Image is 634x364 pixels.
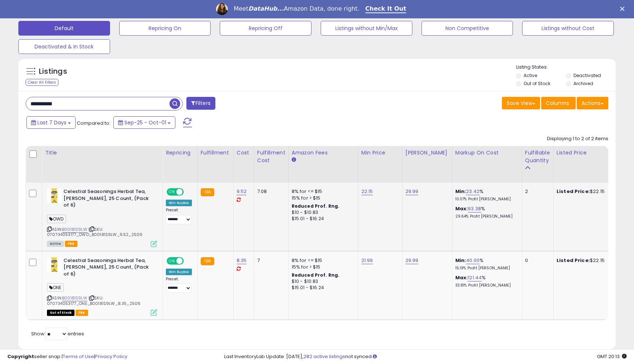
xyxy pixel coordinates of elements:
[65,241,77,247] span: FBA
[361,257,373,264] a: 21.99
[201,257,214,265] small: FBA
[455,266,516,271] p: 15.19% Profit [PERSON_NAME]
[167,189,176,195] span: ON
[455,197,516,202] p: 10.07% Profit [PERSON_NAME]
[303,353,345,360] a: 282 active listings
[455,188,516,202] div: %
[31,330,84,337] span: Show: entries
[361,149,399,157] div: Min Price
[292,157,296,163] small: Amazon Fees.
[466,188,480,195] a: 23.42
[292,188,353,195] div: 8% for <= $15
[237,149,251,157] div: Cost
[455,188,466,195] b: Min:
[455,205,468,212] b: Max:
[220,21,311,36] button: Repricing Off
[405,257,419,264] a: 29.99
[63,353,94,360] a: Terms of Use
[292,203,340,209] b: Reduced Prof. Rng.
[525,149,550,164] div: Fulfillable Quantity
[292,279,353,285] div: $10 - $10.83
[47,188,157,246] div: ASIN:
[47,257,157,315] div: ASIN:
[292,210,353,216] div: $10 - $10.83
[557,257,617,264] div: $22.15
[7,353,34,360] strong: Copyright
[292,264,353,270] div: 15% for > $15
[455,214,516,219] p: 29.64% Profit [PERSON_NAME]
[546,99,569,107] span: Columns
[557,149,620,157] div: Listed Price
[405,149,449,157] div: [PERSON_NAME]
[201,188,214,196] small: FBA
[257,149,285,164] div: Fulfillment Cost
[405,188,419,195] a: 29.99
[573,72,601,79] label: Deactivated
[201,149,230,157] div: Fulfillment
[45,149,160,157] div: Title
[62,295,87,301] a: B00181S9LW
[541,97,576,109] button: Columns
[63,188,153,211] b: Celestial Seasonings Herbal Tea, [PERSON_NAME], 25 Count, (Pack of 6)
[166,200,192,206] div: Win BuyBox
[468,205,481,212] a: 93.38
[516,64,615,71] p: Listing States:
[422,21,513,36] button: Non Competitive
[524,72,537,79] label: Active
[292,149,355,157] div: Amazon Fees
[47,215,66,223] span: OWD
[237,188,247,195] a: 9.52
[113,116,175,129] button: Sep-25 - Oct-01
[248,5,284,12] i: DataHub...
[522,21,614,36] button: Listings without Cost
[186,97,215,110] button: Filters
[547,135,608,142] div: Displaying 1 to 2 of 2 items
[166,149,194,157] div: Repricing
[257,257,283,264] div: 7
[62,226,87,233] a: B00181S9LW
[47,226,142,237] span: | SKU: 070734053177_OWD_B00181S9LW_9.52_2509
[216,3,228,15] img: Profile image for Georgie
[292,195,353,201] div: 15% for > $15
[292,257,353,264] div: 8% for <= $15
[76,310,88,316] span: FBA
[166,269,192,275] div: Win BuyBox
[47,257,62,272] img: 41msDQMpr6L._SL40_.jpg
[557,188,590,195] b: Listed Price:
[573,80,593,87] label: Archived
[557,188,617,195] div: $22.15
[167,258,176,264] span: ON
[47,241,64,247] span: All listings currently available for purchase on Amazon
[119,21,211,36] button: Repricing On
[577,97,608,109] button: Actions
[237,257,247,264] a: 8.35
[183,189,194,195] span: OFF
[18,21,110,36] button: Default
[292,216,353,222] div: $15.01 - $16.24
[47,283,64,292] span: ONE
[18,39,110,54] button: Deactivated & In Stock
[455,205,516,219] div: %
[525,188,548,195] div: 2
[597,353,627,360] span: 2025-10-9 20:13 GMT
[95,353,127,360] a: Privacy Policy
[455,283,516,288] p: 33.81% Profit [PERSON_NAME]
[26,116,76,129] button: Last 7 Days
[466,257,480,264] a: 40.00
[455,257,516,271] div: %
[234,5,360,12] div: Meet Amazon Data, done right.
[37,119,66,126] span: Last 7 Days
[502,97,540,109] button: Save View
[47,188,62,203] img: 41msDQMpr6L._SL40_.jpg
[365,5,407,13] a: Check It Out
[620,7,627,11] div: Close
[455,257,466,264] b: Min:
[224,353,627,360] div: Last InventoryLab Update: [DATE], not synced.
[166,208,192,224] div: Preset:
[321,21,412,36] button: Listings without Min/Max
[524,80,550,87] label: Out of Stock
[166,277,192,293] div: Preset:
[455,274,468,281] b: Max:
[557,257,590,264] b: Listed Price:
[63,257,153,280] b: Celestial Seasonings Herbal Tea, [PERSON_NAME], 25 Count, (Pack of 6)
